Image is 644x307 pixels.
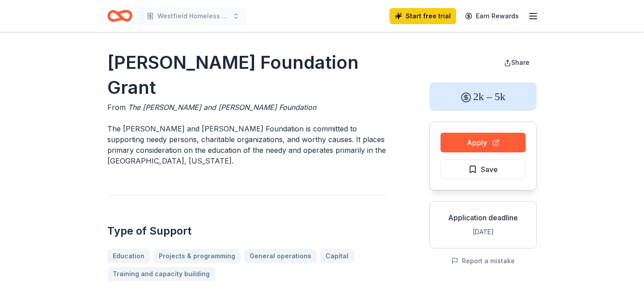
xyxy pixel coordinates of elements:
div: From [107,102,386,113]
div: [DATE] [437,227,529,237]
h1: [PERSON_NAME] Foundation Grant [107,50,386,100]
p: The [PERSON_NAME] and [PERSON_NAME] Foundation is committed to supporting needy persons, charitab... [107,123,386,166]
span: The [PERSON_NAME] and [PERSON_NAME] Foundation [128,103,316,112]
button: Apply [441,133,525,152]
h2: Type of Support [107,224,386,238]
a: Projects & programming [153,249,241,263]
a: Start free trial [390,8,456,24]
button: Westfield Homeless Cat Project Fundraising [140,7,247,25]
a: General operations [244,249,317,263]
div: Application deadline [437,212,529,223]
div: 2k – 5k [429,82,537,111]
a: Home [107,5,132,26]
span: Save [481,164,498,175]
button: Report a mistake [451,256,515,266]
a: Capital [320,249,354,263]
span: Share [511,59,530,66]
a: Training and capacity building [107,267,215,281]
button: Save [441,160,525,179]
button: Share [497,54,537,71]
span: Westfield Homeless Cat Project Fundraising [157,11,229,21]
a: Education [107,249,150,263]
a: Earn Rewards [460,8,524,24]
